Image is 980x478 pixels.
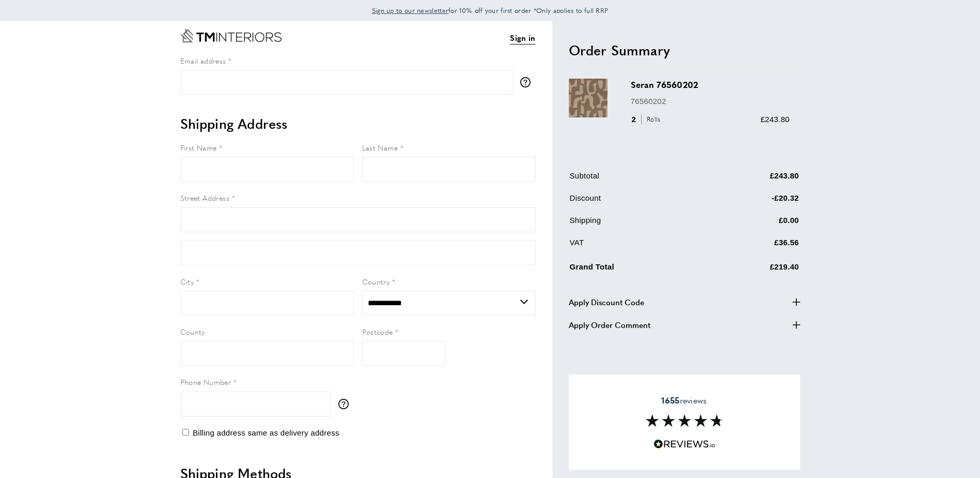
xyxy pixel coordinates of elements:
a: Go to Home page [180,29,282,42]
span: Apply Discount Code [569,296,644,308]
button: More information [520,77,536,87]
td: Subtotal [570,170,708,190]
span: Country [362,276,390,287]
img: Reviews section [646,414,723,427]
img: Seran 76560202 [569,79,608,117]
div: 2 [631,113,664,126]
span: Street Address [180,192,230,203]
td: Grand Total [570,259,708,281]
strong: 1655 [661,394,679,406]
td: £36.56 [709,236,799,257]
span: Apply Order Comment [569,319,650,331]
td: VAT [570,236,708,257]
span: County [180,326,205,337]
td: -£20.32 [709,192,799,212]
span: Billing address same as delivery address [193,428,339,437]
span: Rolls [641,114,663,124]
span: Postcode [362,326,393,337]
a: Sign up to our newsletter [372,5,449,16]
span: Phone Number [180,377,231,387]
button: More information [338,399,354,409]
td: Shipping [570,214,708,234]
span: £243.80 [760,115,789,124]
span: Last Name [362,142,398,153]
img: Reviews.io 5 stars [654,439,715,449]
h2: Shipping Address [180,114,536,133]
h2: Order Summary [569,41,800,59]
span: First Name [180,142,217,153]
h3: Seran 76560202 [631,79,790,91]
span: Sign up to our newsletter [372,6,449,15]
span: reviews [661,395,707,406]
td: £243.80 [709,170,799,190]
td: £219.40 [709,259,799,281]
td: Discount [570,192,708,212]
a: Sign in [510,32,535,44]
span: for 10% off your first order *Only applies to full RRP [372,6,609,15]
input: Billing address same as delivery address [182,429,189,436]
td: £0.00 [709,214,799,234]
span: Email address [180,55,226,66]
p: 76560202 [631,95,790,108]
span: City [180,276,194,287]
